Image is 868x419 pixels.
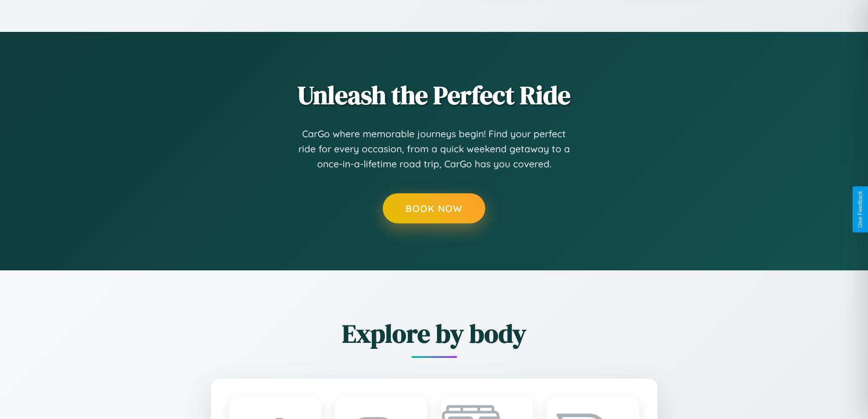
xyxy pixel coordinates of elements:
h2: Unleash the Perfect Ride [161,78,708,113]
h2: Explore by body [161,316,708,351]
p: CarGo where memorable journeys begin! Find your perfect ride for every occasion, from a quick wee... [298,126,571,172]
button: Book Now [383,193,485,223]
div: Give Feedback [857,191,863,228]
